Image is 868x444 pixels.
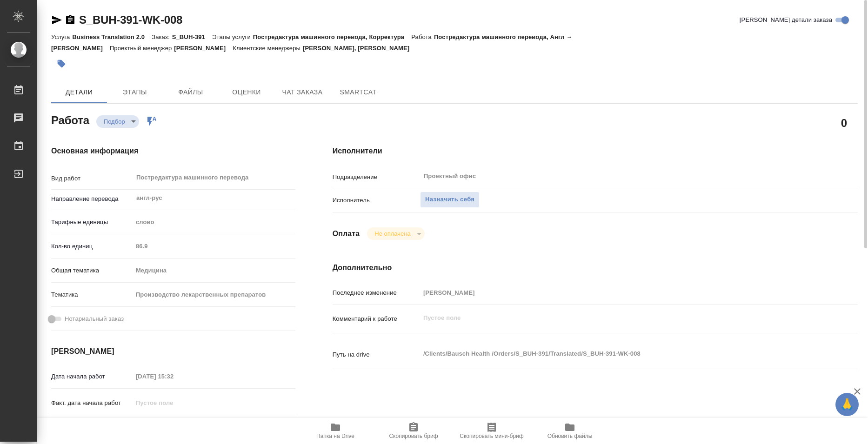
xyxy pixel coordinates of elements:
[51,398,133,408] p: Факт. дата начала работ
[839,395,855,414] span: 🙏
[212,33,253,40] p: Этапы услуги
[172,33,212,40] p: S_BUH-391
[133,287,295,303] div: Производство лекарственных препаратов
[51,194,133,204] p: Направление перевода
[316,433,354,439] span: Папка на Drive
[51,111,89,128] h2: Работа
[333,314,420,324] p: Комментарий к работе
[835,393,859,416] button: 🙏
[389,433,438,439] span: Скопировать бриф
[333,288,420,298] p: Последнее изменение
[51,346,295,357] h4: [PERSON_NAME]
[51,146,295,157] h4: Основная информация
[333,262,858,273] h4: Дополнительно
[133,263,295,278] div: Медицина
[110,45,174,52] p: Проектный менеджер
[425,194,474,205] span: Назначить себя
[453,418,531,444] button: Скопировать мини-бриф
[336,86,381,98] span: SmartCat
[79,13,182,26] a: S_BUH-391-WK-008
[296,418,374,444] button: Папка на Drive
[168,86,213,98] span: Файлы
[101,118,128,126] button: Подбор
[333,196,420,205] p: Исполнитель
[333,172,420,182] p: Подразделение
[174,45,233,52] p: [PERSON_NAME]
[333,228,360,239] h4: Оплата
[65,14,76,26] button: Скопировать ссылку
[841,115,847,131] h2: 0
[420,346,814,362] textarea: /Clients/Bausch Health /Orders/S_BUH-391/Translated/S_BUH-391-WK-008
[51,53,72,74] button: Добавить тэг
[51,33,72,40] p: Услуга
[740,15,832,25] span: [PERSON_NAME] детали заказа
[548,433,593,439] span: Обновить файлы
[420,192,480,208] button: Назначить себя
[411,33,434,40] p: Работа
[224,86,269,98] span: Оценки
[531,418,609,444] button: Обновить файлы
[152,33,172,40] p: Заказ:
[96,115,139,128] div: Подбор
[65,314,124,324] span: Нотариальный заказ
[133,239,295,253] input: Пустое поле
[57,86,101,98] span: Детали
[367,227,424,240] div: Подбор
[51,266,133,275] p: Общая тематика
[51,14,62,26] button: Скопировать ссылку для ЯМессенджера
[303,45,416,52] p: [PERSON_NAME], [PERSON_NAME]
[51,290,133,299] p: Тематика
[133,396,214,410] input: Пустое поле
[333,350,420,359] p: Путь на drive
[280,86,325,98] span: Чат заказа
[333,146,858,157] h4: Исполнители
[51,174,133,183] p: Вид работ
[133,370,214,383] input: Пустое поле
[374,418,453,444] button: Скопировать бриф
[133,214,295,230] div: слово
[460,433,523,439] span: Скопировать мини-бриф
[420,286,814,299] input: Пустое поле
[72,33,152,40] p: Business Translation 2.0
[113,86,157,98] span: Этапы
[233,45,303,52] p: Клиентские менеджеры
[51,372,133,381] p: Дата начала работ
[51,218,133,227] p: Тарифные единицы
[372,230,413,238] button: Не оплачена
[51,242,133,251] p: Кол-во единиц
[253,33,411,40] p: Постредактура машинного перевода, Корректура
